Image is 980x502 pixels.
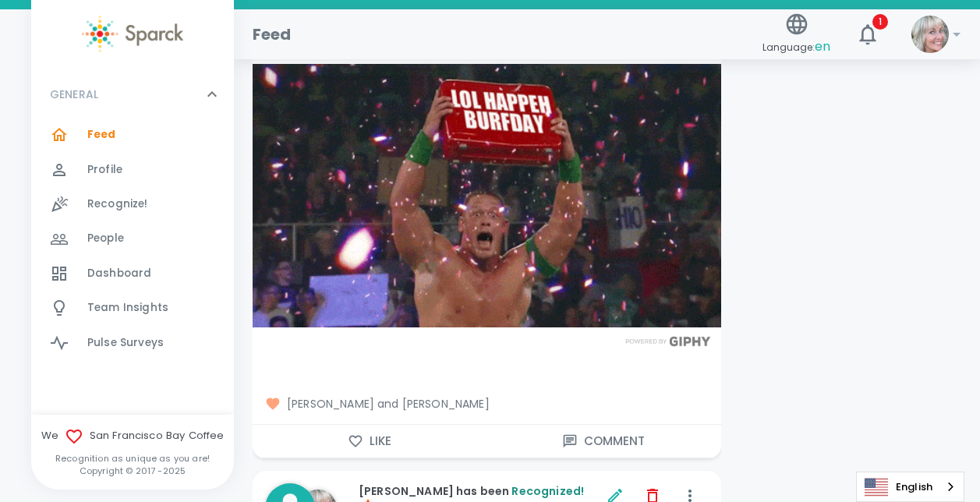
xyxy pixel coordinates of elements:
[31,291,234,325] a: Team Insights
[31,452,234,465] p: Recognition as unique as you are!
[82,16,183,52] img: Sparck logo
[857,472,964,501] a: English
[31,187,234,221] a: Recognize!
[856,472,964,502] aside: Language selected: English
[911,16,949,53] img: Picture of Linda
[762,37,830,58] span: Language:
[31,118,234,152] a: Feed
[87,231,124,246] span: People
[31,465,234,477] p: Copyright © 2017 - 2025
[872,14,888,30] span: 1
[31,71,234,118] div: GENERAL
[87,127,116,143] span: Feed
[756,7,837,62] button: Language:en
[31,256,234,291] a: Dashboard
[815,37,830,55] span: en
[856,472,964,502] div: Language
[87,266,151,281] span: Dashboard
[31,153,234,187] a: Profile
[87,300,168,316] span: Team Insights
[87,335,164,351] span: Pulse Surveys
[253,22,292,47] h1: Feed
[253,425,486,458] button: Like
[31,118,234,366] div: GENERAL
[87,196,148,212] span: Recognize!
[50,87,98,102] p: GENERAL
[31,326,234,360] a: Pulse Surveys
[621,336,715,346] img: Powered by GIPHY
[31,16,234,52] a: Sparck logo
[31,427,234,446] span: We San Francisco Bay Coffee
[87,162,122,178] span: Profile
[511,483,584,499] span: Recognized!
[849,16,886,53] button: 1
[359,483,603,499] p: [PERSON_NAME] has been
[486,425,720,458] button: Comment
[265,396,709,412] span: [PERSON_NAME] and [PERSON_NAME]
[31,221,234,256] a: People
